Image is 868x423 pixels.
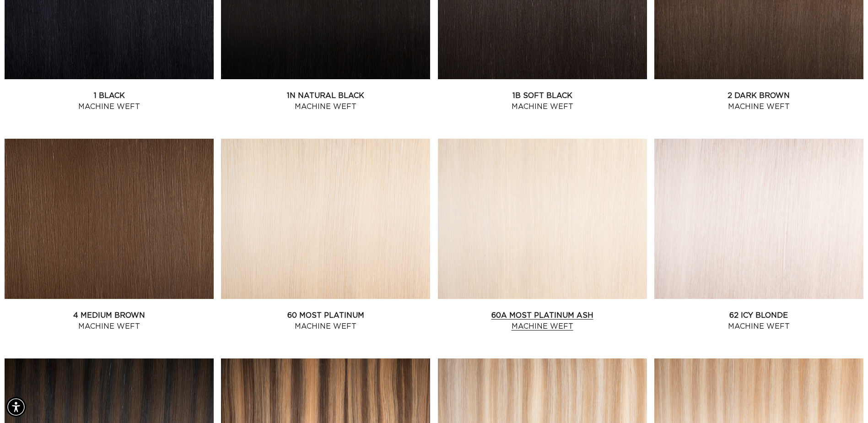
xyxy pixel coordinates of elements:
a: 1N Natural Black Machine Weft [221,90,430,112]
a: 62 Icy Blonde Machine Weft [654,310,863,332]
a: 4 Medium Brown Machine Weft [5,310,214,332]
a: 2 Dark Brown Machine Weft [654,90,863,112]
a: 1 Black Machine Weft [5,90,214,112]
iframe: Chat Widget [822,379,868,423]
a: 60 Most Platinum Machine Weft [221,310,430,332]
div: Accessibility Menu [6,397,26,417]
a: 60A Most Platinum Ash Machine Weft [438,310,647,332]
a: 1B Soft Black Machine Weft [438,90,647,112]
